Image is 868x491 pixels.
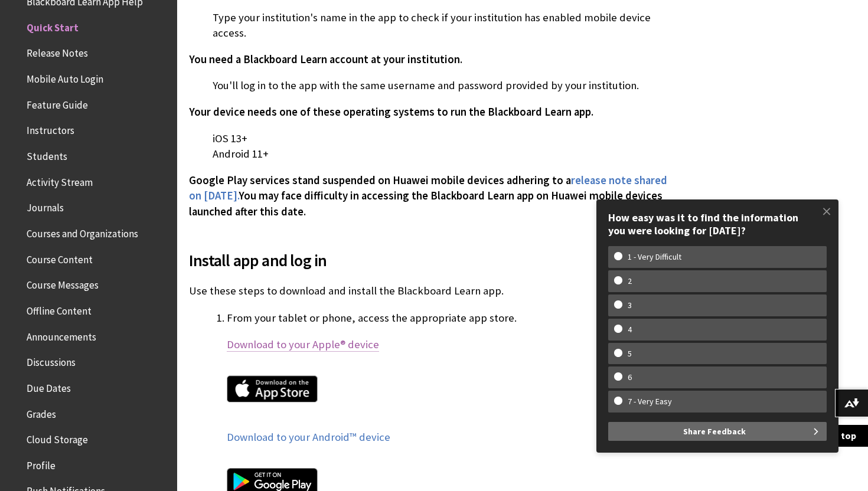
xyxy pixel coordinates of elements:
[189,174,667,203] a: release note shared on [DATE].
[227,375,318,402] img: Apple App Store
[683,422,746,441] span: Share Feedback
[27,430,88,446] span: Cloud Storage
[227,338,379,352] a: Download to your Apple® device
[27,327,96,343] span: Announcements
[27,146,67,162] span: Students
[189,131,681,162] p: iOS 13+ Android 11+
[189,10,681,41] p: Type your institution's name in the app to check if your institution has enabled mobile device ac...
[614,276,645,286] w-span: 2
[189,105,593,119] span: Your device needs one of these operating systems to run the Blackboard Learn app.
[27,224,138,240] span: Courses and Organizations
[27,18,79,34] span: Quick Start
[614,300,645,310] w-span: 3
[189,78,681,93] p: You'll log in to the app with the same username and password provided by your institution.
[27,276,99,292] span: Course Messages
[227,430,390,444] a: Download to your Android™ device
[189,189,663,218] span: You may face difficulty in accessing the Blackboard Learn app on Huawei mobile devices launched a...
[27,404,56,420] span: Grades
[27,198,64,214] span: Journals
[189,248,681,273] span: Install app and log in
[27,44,88,60] span: Release Notes
[27,69,103,85] span: Mobile Auto Login
[27,378,71,394] span: Due Dates
[189,283,681,299] p: Use these steps to download and install the Blackboard Learn app.
[27,172,93,188] span: Activity Stream
[27,352,76,368] span: Discussions
[614,252,695,262] w-span: 1 - Very Difficult
[27,456,56,472] span: Profile
[608,422,827,441] button: Share Feedback
[614,372,645,382] w-span: 6
[614,325,645,335] w-span: 4
[189,174,571,187] span: Google Play services stand suspended on Huawei mobile devices adhering to a
[608,211,827,237] div: How easy was it to find the information you were looking for [DATE]?
[614,397,686,407] w-span: 7 - Very Easy
[27,250,93,266] span: Course Content
[27,121,74,137] span: Instructors
[227,310,681,326] p: From your tablet or phone, access the appropriate app store.
[614,349,645,359] w-span: 5
[189,53,462,66] span: You need a Blackboard Learn account at your institution.
[27,95,88,111] span: Feature Guide
[27,301,92,317] span: Offline Content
